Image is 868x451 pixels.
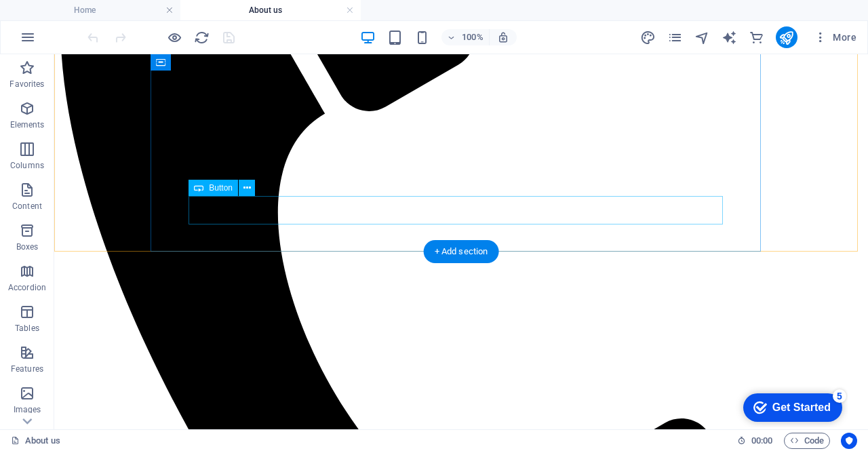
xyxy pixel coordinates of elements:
button: publish [776,26,797,48]
div: + Add section [424,240,499,263]
button: Code [784,433,830,449]
h6: Session time [737,433,773,449]
button: text_generator [722,29,738,45]
h6: 100% [462,29,484,45]
i: Commerce [749,30,764,45]
button: design [640,29,656,45]
button: 100% [441,29,490,45]
span: Code [790,433,824,449]
button: Click here to leave preview mode and continue editing [166,29,182,45]
p: Elements [10,119,45,130]
i: On resize automatically adjust zoom level to fit chosen device. [497,31,509,43]
p: Tables [15,323,39,334]
p: Boxes [16,241,39,252]
button: reload [193,29,210,45]
button: navigator [694,29,711,45]
i: Design (Ctrl+Alt+Y) [640,30,656,45]
p: Features [11,364,43,374]
button: commerce [749,29,765,45]
p: Favorites [9,79,44,90]
p: Accordion [8,282,46,293]
p: Columns [10,160,44,171]
p: Content [12,201,42,212]
button: More [808,26,862,48]
span: Button [209,184,233,192]
i: AI Writer [722,30,737,45]
div: Get Started [40,15,98,27]
span: 00 00 [751,433,772,449]
span: : [761,435,763,446]
i: Publish [778,30,794,45]
div: Get Started 5 items remaining, 0% complete [11,7,110,35]
div: 5 [100,3,114,16]
p: Images [14,404,41,415]
i: Pages (Ctrl+Alt+S) [667,30,683,45]
h4: About us [180,3,361,18]
button: pages [667,29,684,45]
i: Navigator [694,30,710,45]
a: Click to cancel selection. Double-click to open Pages [11,433,60,449]
span: More [814,31,856,44]
i: Reload page [194,30,210,45]
button: Usercentrics [841,433,857,449]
